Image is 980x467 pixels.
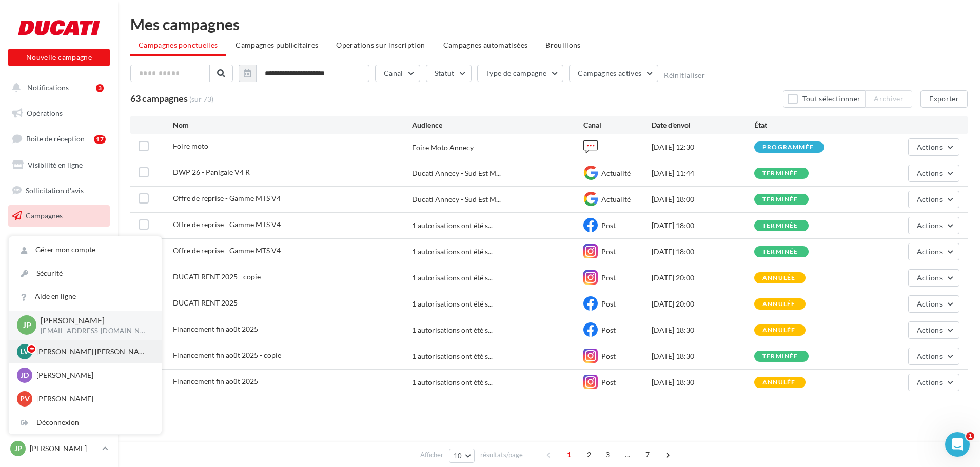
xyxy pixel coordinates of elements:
[9,238,162,261] a: Gérer mon compte
[652,194,754,205] div: [DATE] 18:00
[945,432,970,457] iframe: Intercom live chat
[652,273,754,283] div: [DATE] 20:00
[6,205,112,227] a: Campagnes
[917,273,943,282] span: Actions
[8,439,110,458] a: JP [PERSON_NAME]
[762,353,798,360] div: terminée
[908,243,959,260] button: Actions
[412,143,474,153] div: Foire Moto Annecy
[236,40,318,49] span: Campagnes publicitaires
[412,247,493,257] span: 1 autorisations ont été s...
[336,40,425,49] span: Operations sur inscription
[917,169,943,177] span: Actions
[601,299,616,308] span: Post
[173,220,281,229] span: Offre de reprise - Gamme MTS V4
[908,217,959,234] button: Actions
[6,180,112,201] a: Sollicitation d'avis
[96,84,104,92] div: 3
[36,370,149,380] p: [PERSON_NAME]
[173,194,281,202] span: Offre de reprise - Gamme MTS V4
[917,299,943,308] span: Actions
[601,169,631,177] span: Actualité
[26,134,85,143] span: Boîte de réception
[26,211,63,220] span: Campagnes
[917,247,943,256] span: Actions
[27,109,63,117] span: Opérations
[762,196,798,203] div: terminée
[6,77,108,98] button: Notifications 3
[6,281,112,303] a: Calendrier
[917,326,943,334] span: Actions
[601,273,616,282] span: Post
[762,327,795,334] div: annulée
[94,135,106,144] div: 17
[601,326,616,334] span: Post
[27,83,69,92] span: Notifications
[601,352,616,360] span: Post
[9,285,162,308] a: Aide en ligne
[652,351,754,361] div: [DATE] 18:30
[762,275,795,281] div: annulée
[652,247,754,257] div: [DATE] 18:00
[173,168,250,176] span: DWP 26 - Panigale V4 R
[173,298,238,307] span: DUCATI RENT 2025
[762,222,798,229] div: terminée
[426,65,472,82] button: Statut
[9,262,162,285] a: Sécurité
[545,40,581,49] span: Brouillons
[6,128,112,150] a: Boîte de réception17
[6,154,112,176] a: Visibilité en ligne
[130,93,188,104] span: 63 campagnes
[581,446,597,463] span: 2
[412,168,501,178] span: Ducati Annecy - Sud Est M...
[412,351,493,361] span: 1 autorisations ont été s...
[28,160,83,169] span: Visibilité en ligne
[569,65,658,82] button: Campagnes actives
[173,120,413,130] div: Nom
[762,301,795,308] div: annulée
[652,120,754,130] div: Date d'envoi
[412,325,493,335] span: 1 autorisations ont été s...
[865,90,912,108] button: Archiver
[601,247,616,256] span: Post
[173,141,208,150] span: Foire moto
[652,220,754,231] div: [DATE] 18:00
[601,221,616,230] span: Post
[652,142,754,152] div: [DATE] 12:30
[9,411,162,434] div: Déconnexion
[412,220,493,231] span: 1 autorisations ont été s...
[754,120,857,130] div: État
[21,347,29,357] span: Lv
[6,231,112,252] a: Contacts
[908,191,959,208] button: Actions
[561,446,577,463] span: 1
[173,272,261,281] span: DUCATI RENT 2025 - copie
[36,347,149,357] p: [PERSON_NAME] [PERSON_NAME]
[477,65,564,82] button: Type de campagne
[23,319,31,331] span: JP
[619,446,636,463] span: ...
[917,195,943,204] span: Actions
[21,370,29,380] span: JD
[41,315,145,327] p: [PERSON_NAME]
[189,94,213,105] span: (sur 73)
[908,348,959,365] button: Actions
[762,249,798,255] div: terminée
[26,186,84,194] span: Sollicitation d'avis
[639,446,656,463] span: 7
[917,352,943,360] span: Actions
[908,165,959,182] button: Actions
[30,443,98,454] p: [PERSON_NAME]
[762,170,798,177] div: terminée
[664,71,705,79] button: Réinitialiser
[601,378,616,387] span: Post
[173,246,281,255] span: Offre de reprise - Gamme MTS V4
[173,377,258,385] span: Financement fin août 2025
[6,256,112,278] a: Médiathèque
[908,321,959,339] button: Actions
[652,299,754,309] div: [DATE] 20:00
[599,446,616,463] span: 3
[412,194,501,205] span: Ducati Annecy - Sud Est M...
[412,120,583,130] div: Audience
[480,450,523,460] span: résultats/page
